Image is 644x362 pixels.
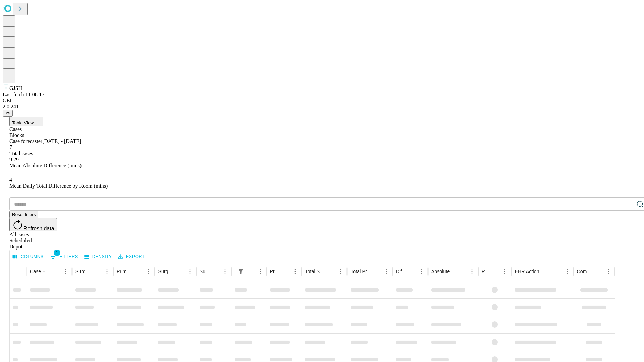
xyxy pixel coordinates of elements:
div: Scheduled In Room Duration [235,269,235,274]
button: Table View [9,117,43,126]
button: Sort [327,267,336,276]
span: [DATE] - [DATE] [42,138,81,144]
span: @ [5,111,10,116]
button: Show filters [236,267,246,276]
span: Total cases [9,150,33,156]
div: Case Epic Id [30,269,51,274]
div: EHR Action [515,269,539,274]
button: Menu [220,267,230,276]
div: GEI [3,98,641,104]
span: Refresh data [23,226,54,231]
div: Absolute Difference [431,269,457,274]
button: Show filters [48,251,80,262]
button: Refresh data [9,218,57,231]
button: Select columns [11,252,45,262]
button: Menu [256,267,265,276]
span: 1 [54,249,60,256]
span: Last fetch: 11:06:17 [3,92,44,97]
button: Menu [467,267,477,276]
div: Primary Service [117,269,133,274]
div: Total Predicted Duration [351,269,372,274]
span: 4 [9,177,12,183]
div: Predicted In Room Duration [270,269,281,274]
button: Menu [604,267,613,276]
button: Sort [176,267,185,276]
span: GJSH [9,85,22,91]
span: 9.29 [9,157,19,162]
div: Surgery Name [158,269,175,274]
button: Menu [185,267,195,276]
button: Sort [211,267,220,276]
button: Sort [93,267,102,276]
span: Mean Absolute Difference (mins) [9,163,82,168]
span: Reset filters [12,212,36,217]
button: Density [83,252,114,262]
button: Sort [281,267,290,276]
button: Sort [594,267,604,276]
div: Difference [396,269,407,274]
button: @ [3,110,13,117]
div: 1 active filter [236,267,246,276]
button: Sort [491,267,500,276]
button: Sort [52,267,61,276]
button: Menu [562,267,572,276]
button: Reset filters [9,211,38,218]
button: Menu [417,267,426,276]
div: Total Scheduled Duration [305,269,326,274]
button: Sort [458,267,467,276]
button: Sort [134,267,144,276]
button: Menu [500,267,509,276]
div: Surgeon Name [75,269,92,274]
button: Sort [246,267,256,276]
span: 7 [9,144,12,150]
button: Menu [61,267,70,276]
div: 2.0.241 [3,104,641,110]
span: Table View [12,120,34,125]
button: Menu [102,267,112,276]
span: Mean Daily Total Difference by Room (mins) [9,183,108,189]
span: Case forecaster [9,138,42,144]
button: Menu [290,267,300,276]
button: Sort [372,267,382,276]
button: Menu [144,267,153,276]
button: Sort [408,267,417,276]
button: Menu [336,267,345,276]
div: Surgery Date [200,269,210,274]
div: Resolved in EHR [482,269,490,274]
button: Menu [382,267,391,276]
button: Sort [540,267,549,276]
div: Comments [577,269,594,274]
button: Export [116,252,146,262]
